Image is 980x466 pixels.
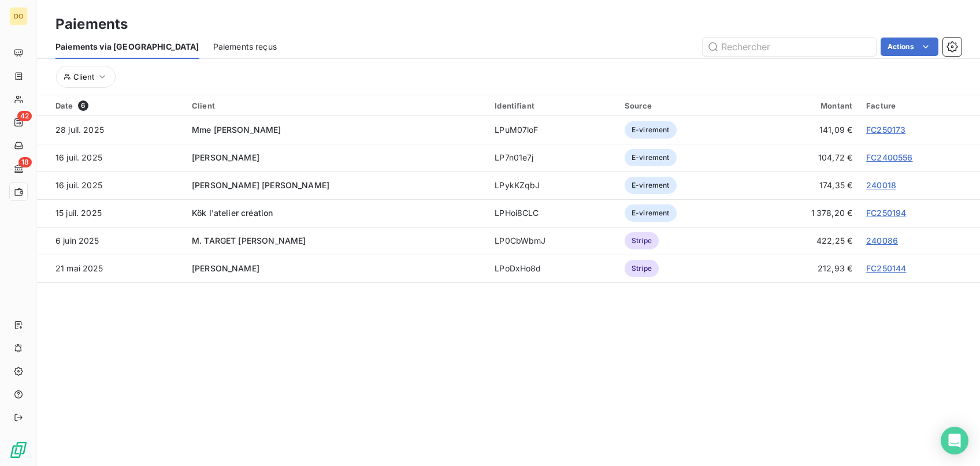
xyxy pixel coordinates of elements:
[192,263,259,273] span: [PERSON_NAME]
[749,227,859,255] td: 422,25 €
[9,441,28,459] img: Logo LeanPay
[37,172,185,199] td: 16 juil. 2025
[866,208,906,218] a: FC250194
[17,111,32,121] span: 42
[192,125,281,135] span: Mme [PERSON_NAME]
[488,172,618,199] td: LPykKZqbJ
[749,172,859,199] td: 174,35 €
[213,41,277,53] span: Paiements reçus
[37,227,185,255] td: 6 juin 2025
[37,199,185,227] td: 15 juil. 2025
[192,101,481,110] div: Client
[488,199,618,227] td: LPHoi8CLC
[488,227,618,255] td: LP0CbWbmJ
[881,38,938,56] button: Actions
[192,152,259,162] span: [PERSON_NAME]
[18,157,32,167] span: 18
[78,100,88,111] span: 6
[749,144,859,172] td: 104,72 €
[192,236,306,245] span: M. TARGET [PERSON_NAME]
[37,116,185,144] td: 28 juil. 2025
[192,180,329,190] span: [PERSON_NAME] [PERSON_NAME]
[192,208,273,218] span: Kök l'atelier création
[37,255,185,282] td: 21 mai 2025
[625,204,677,222] span: E-virement
[9,7,28,25] div: DO
[56,66,116,88] button: Client
[55,100,178,111] div: Date
[866,125,905,135] a: FC250173
[625,232,659,249] span: Stripe
[749,116,859,144] td: 141,09 €
[756,101,852,110] div: Montant
[488,116,618,144] td: LPuM07loF
[749,255,859,282] td: 212,93 €
[866,180,896,190] a: 240018
[703,38,876,56] input: Rechercher
[941,427,968,454] div: Open Intercom Messenger
[749,199,859,227] td: 1 378,20 €
[55,14,128,35] h3: Paiements
[866,236,898,245] a: 240086
[866,152,912,162] a: FC2400556
[488,255,618,282] td: LPoDxHo8d
[625,149,677,166] span: E-virement
[625,101,742,110] div: Source
[866,263,906,273] a: FC250144
[488,144,618,172] td: LP7n01e7j
[625,177,677,194] span: E-virement
[37,144,185,172] td: 16 juil. 2025
[73,72,94,81] span: Client
[625,260,659,277] span: Stripe
[866,101,973,110] div: Facture
[55,41,199,53] span: Paiements via [GEOGRAPHIC_DATA]
[495,101,611,110] div: Identifiant
[625,121,677,139] span: E-virement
